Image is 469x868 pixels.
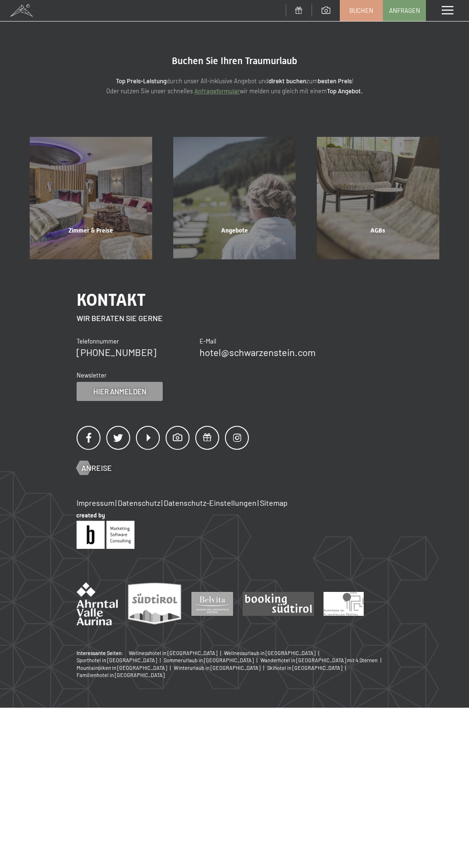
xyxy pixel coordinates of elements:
[129,649,224,657] a: Wellnesshotel in [GEOGRAPHIC_DATA] |
[77,290,145,310] span: Kontakt
[77,649,123,657] b: Interessante Seiten:
[379,657,384,663] span: |
[218,650,224,656] span: |
[261,665,267,671] span: |
[224,650,315,656] span: Wellnessurlaub in [GEOGRAPHIC_DATA]
[77,313,163,323] span: Wir beraten Sie gerne
[257,498,259,507] span: |
[200,346,316,358] a: hotel@schwarzenstein.com
[174,664,267,671] a: Winterurlaub in [GEOGRAPHIC_DATA] |
[260,657,378,663] span: Wanderhotel in [GEOGRAPHIC_DATA] mit 4 Sternen
[77,346,156,358] a: [PHONE_NUMBER]
[77,513,134,549] img: Brandnamic GmbH | Leading Hospitality Solutions
[224,649,322,657] a: Wellnessurlaub in [GEOGRAPHIC_DATA] |
[260,498,288,507] a: Sitemap
[200,337,216,345] span: E-Mail
[164,657,254,663] span: Sommerurlaub in [GEOGRAPHIC_DATA]
[81,463,112,473] span: Anreise
[77,498,114,507] a: Impressum
[129,650,217,656] span: Wellnesshotel in [GEOGRAPHIC_DATA]
[116,77,167,85] strong: Top Preis-Leistung
[260,657,384,664] a: Wanderhotel in [GEOGRAPHIC_DATA] mit 4 Sternen |
[267,665,342,671] span: Skihotel in [GEOGRAPHIC_DATA]
[158,657,164,663] span: |
[118,498,160,507] a: Datenschutz
[77,371,107,379] span: Newsletter
[68,227,113,234] span: Zimmer & Preise
[77,665,167,671] span: Mountainbiken in [GEOGRAPHIC_DATA]
[77,337,119,345] span: Telefonnummer
[174,665,260,671] span: Winterurlaub in [GEOGRAPHIC_DATA]
[268,77,306,85] strong: direkt buchen
[19,137,163,259] a: Buchung Zimmer & Preise
[221,227,248,234] span: Angebote
[389,6,420,15] span: Anfragen
[77,672,165,678] span: Familienhotel in [GEOGRAPHIC_DATA]
[327,87,363,95] strong: Top Angebot.
[77,657,157,663] span: Sporthotel in [GEOGRAPHIC_DATA]
[77,463,112,473] a: Anreise
[172,55,297,67] span: Buchen Sie Ihren Traumurlaub
[343,665,349,671] span: |
[255,657,260,663] span: |
[115,498,117,507] span: |
[77,671,165,679] a: Familienhotel in [GEOGRAPHIC_DATA]
[164,657,260,664] a: Sommerurlaub in [GEOGRAPHIC_DATA] |
[316,650,322,656] span: |
[267,664,349,671] a: Skihotel in [GEOGRAPHIC_DATA] |
[38,76,431,96] p: durch unser All-inklusive Angebot und zum ! Oder nutzen Sie unser schnelles wir melden uns gleich...
[340,0,382,21] a: Buchen
[164,498,257,507] a: Datenschutz-Einstellungen
[383,0,425,21] a: Anfragen
[168,665,174,671] span: |
[194,87,240,95] a: Anfrageformular
[349,6,373,15] span: Buchen
[306,137,450,259] a: Buchung AGBs
[77,664,174,671] a: Mountainbiken in [GEOGRAPHIC_DATA] |
[163,137,306,259] a: Buchung Angebote
[77,657,164,664] a: Sporthotel in [GEOGRAPHIC_DATA] |
[318,77,352,85] strong: besten Preis
[161,498,163,507] span: |
[370,227,385,234] span: AGBs
[93,387,146,397] span: Hier anmelden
